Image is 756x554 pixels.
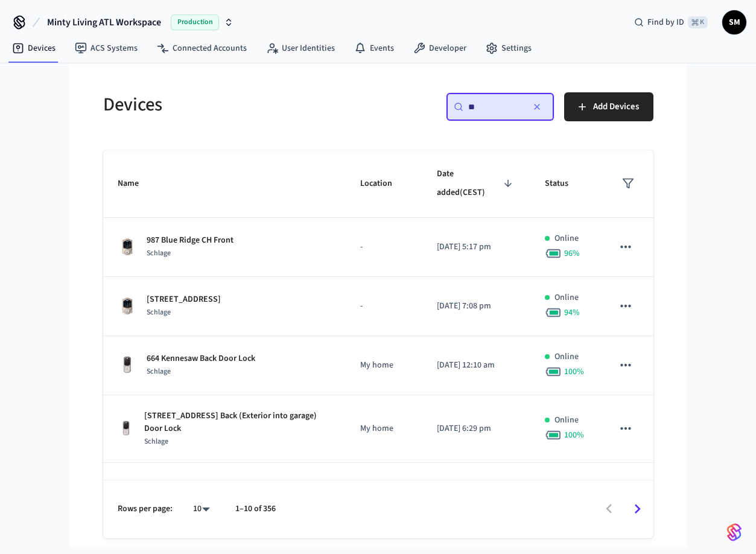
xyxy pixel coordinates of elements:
[437,165,516,203] span: Date added(CEST)
[65,37,147,59] a: ACS Systems
[437,241,516,253] p: [DATE] 5:17 pm
[47,15,161,30] span: Minty Living ATL Workspace
[144,436,168,447] span: Schlage
[476,37,541,59] a: Settings
[404,37,476,59] a: Developer
[360,359,408,372] p: My home
[593,99,639,115] span: Add Devices
[171,14,219,30] span: Production
[564,247,580,259] span: 96 %
[147,234,233,247] p: 987 Blue Ridge CH Front
[118,503,173,515] p: Rows per page:
[554,351,579,363] p: Online
[723,11,745,33] span: SM
[647,16,684,28] span: Find by ID
[564,92,653,121] button: Add Devices
[554,414,579,427] p: Online
[118,237,137,256] img: Schlage Sense Smart Deadbolt with Camelot Trim, Front
[147,352,255,365] p: 664 Kennesaw Back Door Lock
[564,429,584,441] span: 100 %
[360,241,408,253] p: -
[360,300,408,313] p: -
[118,174,154,193] span: Name
[256,37,345,59] a: User Identities
[437,359,516,372] p: [DATE] 12:10 am
[545,174,584,193] span: Status
[554,477,579,490] p: Online
[345,37,404,59] a: Events
[624,11,717,33] div: Find by ID⌘ K
[118,296,137,316] img: Schlage Sense Smart Deadbolt with Camelot Trim, Front
[187,500,216,518] div: 10
[722,10,746,34] button: SM
[147,307,171,317] span: Schlage
[564,307,580,319] span: 94 %
[554,291,579,304] p: Online
[360,422,408,435] p: My home
[147,248,171,258] span: Schlage
[564,366,584,378] span: 100 %
[118,420,135,437] img: Yale Assure Touchscreen Wifi Smart Lock, Satin Nickel, Front
[554,232,579,245] p: Online
[144,410,331,435] p: [STREET_ADDRESS] Back (Exterior into garage) Door Lock
[623,495,652,523] button: Go to next page
[727,523,742,542] img: SeamLogoGradient.69752ec5.svg
[2,37,65,59] a: Devices
[147,37,256,59] a: Connected Accounts
[235,503,276,515] p: 1–10 of 356
[147,293,221,306] p: [STREET_ADDRESS]
[437,422,516,435] p: [DATE] 6:29 pm
[360,174,408,193] span: Location
[437,300,516,313] p: [DATE] 7:08 pm
[688,16,708,28] span: ⌘ K
[147,366,171,377] span: Schlage
[103,92,371,117] h5: Devices
[118,355,137,375] img: Yale Assure Touchscreen Wifi Smart Lock, Satin Nickel, Front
